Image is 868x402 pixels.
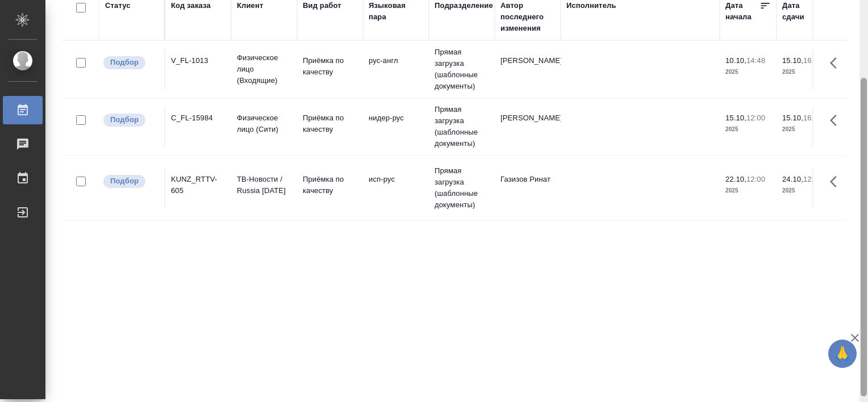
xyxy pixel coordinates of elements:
p: 15.10, [782,56,803,65]
p: 14:48 [746,56,765,65]
button: Здесь прячутся важные кнопки [823,107,850,134]
p: 15.10, [725,114,746,122]
p: 12:00 [746,175,765,183]
p: 2025 [725,66,771,78]
p: 2025 [725,185,771,196]
p: Подбор [110,57,139,68]
p: 2025 [782,185,828,196]
p: 16:00 [803,114,822,122]
td: [PERSON_NAME] [495,107,561,146]
div: Можно подбирать исполнителей [102,112,158,128]
p: Приёмка по качеству [303,174,357,196]
p: Подбор [110,175,139,187]
td: рус-англ [363,49,429,89]
p: 2025 [782,124,828,135]
td: Газизов Ринат [495,168,561,208]
p: 2025 [725,124,771,135]
p: Физическое лицо (Входящие) [237,52,291,86]
p: 24.10, [782,175,803,183]
td: Прямая загрузка (шаблонные документы) [429,41,495,98]
td: Прямая загрузка (шаблонные документы) [429,160,495,216]
p: Физическое лицо (Сити) [237,112,291,135]
td: исп-рус [363,168,429,208]
button: 🙏 [828,340,857,368]
p: Подбор [110,114,139,125]
td: [PERSON_NAME] [495,49,561,89]
p: 12:00 [746,114,765,122]
p: 12:00 [803,175,822,183]
div: Можно подбирать исполнителей [102,55,158,70]
p: Приёмка по качеству [303,55,357,78]
button: Здесь прячутся важные кнопки [823,49,850,77]
button: Здесь прячутся важные кнопки [823,168,850,195]
p: 10.10, [725,56,746,65]
div: V_FL-1013 [171,55,226,66]
td: нидер-рус [363,107,429,146]
p: ТВ-Новости / Russia [DATE] [237,174,291,196]
div: Можно подбирать исполнителей [102,174,158,189]
div: C_FL-15984 [171,112,226,124]
td: Прямая загрузка (шаблонные документы) [429,98,495,155]
p: Приёмка по качеству [303,112,357,135]
p: 22.10, [725,175,746,183]
span: 🙏 [833,342,852,366]
p: 2025 [782,66,828,78]
p: 15.10, [782,114,803,122]
div: KUNZ_RTTV-605 [171,174,226,196]
p: 16:00 [803,56,822,65]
